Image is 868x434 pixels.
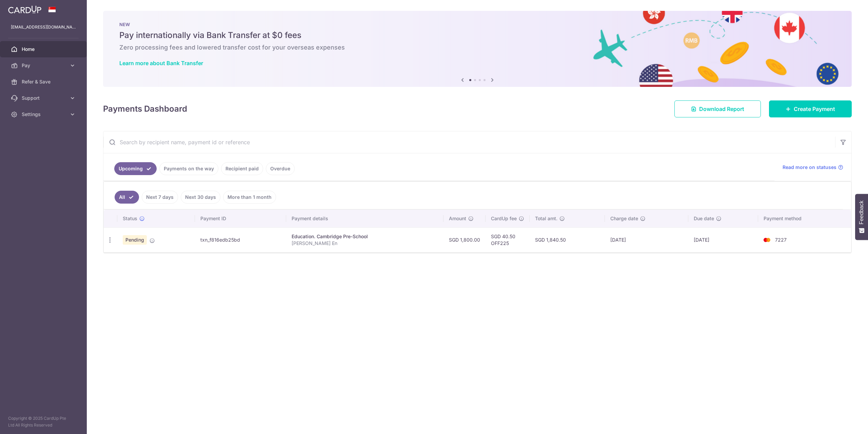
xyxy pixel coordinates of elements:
[688,227,758,252] td: [DATE]
[491,215,517,222] span: CardUp fee
[22,111,66,118] span: Settings
[123,215,137,222] span: Status
[123,235,147,245] span: Pending
[181,191,220,204] a: Next 30 days
[443,227,486,252] td: SGD 1,800.00
[699,105,744,113] span: Download Report
[783,164,843,171] a: Read more on statuses
[142,191,178,204] a: Next 7 days
[11,24,76,31] p: [EMAIL_ADDRESS][DOMAIN_NAME]
[103,103,187,115] h4: Payments Dashboard
[758,210,851,227] th: Payment method
[223,191,276,204] a: More than 1 month
[195,210,286,227] th: Payment ID
[859,201,865,224] span: Feedback
[449,215,466,222] span: Amount
[292,240,438,247] p: [PERSON_NAME] En
[195,227,286,252] td: txn_f816edb25bd
[535,215,557,222] span: Total amt.
[22,78,66,85] span: Refer & Save
[103,11,852,87] img: Bank transfer banner
[674,100,761,117] a: Download Report
[114,162,157,175] a: Upcoming
[159,162,218,175] a: Payments on the way
[825,414,861,431] iframe: Opens a widget where you can find more information
[605,227,688,252] td: [DATE]
[119,43,835,52] h6: Zero processing fees and lowered transfer cost for your overseas expenses
[8,5,41,14] img: CardUp
[794,105,835,113] span: Create Payment
[530,227,605,252] td: SGD 1,840.50
[286,210,443,227] th: Payment details
[115,191,139,204] a: All
[22,46,66,53] span: Home
[22,95,66,101] span: Support
[119,60,203,67] a: Learn more about Bank Transfer
[266,162,295,175] a: Overdue
[694,215,714,222] span: Due date
[769,100,852,117] a: Create Payment
[22,62,66,69] span: Pay
[855,194,868,240] button: Feedback - Show survey
[119,22,835,27] p: NEW
[610,215,638,222] span: Charge date
[292,233,438,240] div: Education. Cambridge Pre-School
[486,227,530,252] td: SGD 40.50 OFF225
[103,131,835,153] input: Search by recipient name, payment id or reference
[760,236,774,244] img: Bank Card
[119,30,835,41] h5: Pay internationally via Bank Transfer at $0 fees
[221,162,263,175] a: Recipient paid
[783,164,836,171] span: Read more on statuses
[775,237,787,243] span: 7227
